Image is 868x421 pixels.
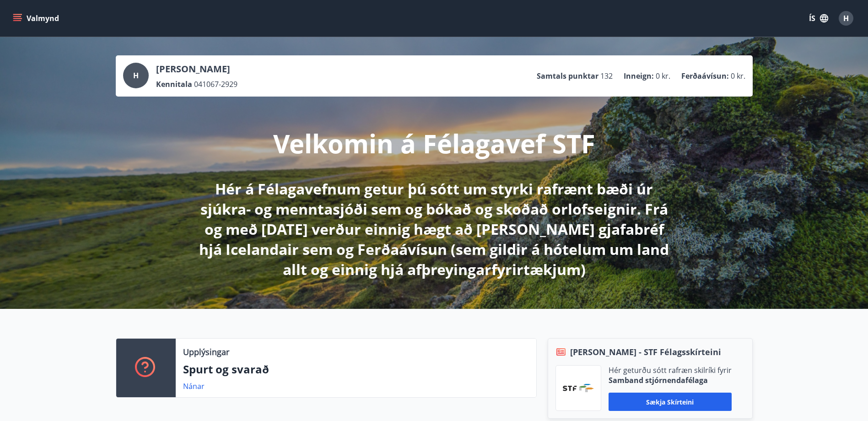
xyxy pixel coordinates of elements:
p: Hér á Félagavefnum getur þú sótt um styrki rafrænt bæði úr sjúkra- og menntasjóði sem og bókað og... [193,179,676,280]
span: H [843,13,849,23]
span: 041067-2929 [194,79,237,89]
img: vjCaq2fThgY3EUYqSgpjEiBg6WP39ov69hlhuPVN.png [563,384,594,392]
span: 132 [600,71,613,81]
span: H [133,70,139,81]
p: Samtals punktar [537,71,598,81]
p: Velkomin á Félagavef STF [273,126,595,161]
span: [PERSON_NAME] - STF Félagsskírteini [570,346,721,358]
button: H [835,7,857,29]
a: Nánar [183,381,205,391]
p: Upplýsingar [183,346,229,358]
p: Kennitala [156,79,192,89]
p: Samband stjórnendafélaga [609,375,732,385]
p: Inneign : [624,71,654,81]
span: 0 kr. [656,71,670,81]
p: Hér geturðu sótt rafræn skilríki fyrir [609,365,732,375]
button: ÍS [804,10,833,27]
button: Sækja skírteini [609,393,732,411]
span: 0 kr. [731,71,745,81]
p: Ferðaávísun : [681,71,729,81]
p: [PERSON_NAME] [156,63,237,76]
p: Spurt og svarað [183,362,529,377]
button: menu [11,10,63,27]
